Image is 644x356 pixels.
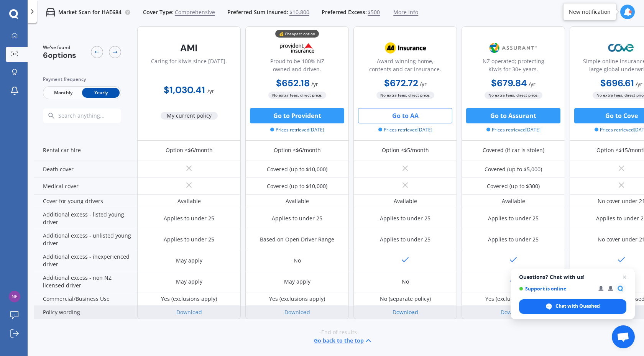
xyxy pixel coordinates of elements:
span: Comprehensive [175,8,215,16]
div: Available [177,197,201,205]
div: Caring for Kiwis since [DATE]. [151,57,227,76]
span: 6 options [43,50,76,60]
input: Search anything... [58,112,136,119]
div: Additional excess - non NZ licensed driver [34,271,137,292]
b: $652.18 [276,77,310,89]
div: Payment frequency [43,75,121,83]
div: Additional excess - listed young driver [34,208,137,229]
span: We've found [43,44,76,51]
div: Chat with Quashed [519,299,626,314]
div: Additional excess - unlisted young driver [34,229,137,250]
div: Open chat [612,325,635,348]
b: $672.72 [384,77,418,89]
p: Market Scan for HAE684 [58,8,122,16]
div: Applies to under 25 [488,215,539,222]
img: AMI-text-1.webp [164,38,214,57]
div: Additional excess - inexperienced driver [34,250,137,271]
button: Go to AA [358,108,452,123]
span: Prices retrieved [DATE] [378,126,432,133]
img: car.f15378c7a67c060ca3f3.svg [46,8,55,17]
div: Applies to under 25 [272,215,322,222]
div: Option <$5/month [382,146,429,154]
span: Cover Type: [143,8,174,16]
div: Commercial/Business Use [34,292,137,306]
div: Available [286,197,309,205]
div: Medical cover [34,178,137,195]
button: Go to Assurant [466,108,560,123]
div: Award-winning home, contents and car insurance. [360,57,450,76]
span: Chat with Quashed [555,303,600,310]
span: / yr [636,80,642,88]
span: / yr [529,80,536,88]
div: Applies to under 25 [488,236,539,243]
div: Available [502,197,525,205]
div: Rental car hire [34,140,137,161]
a: Download [393,308,418,316]
span: My current policy [161,112,218,120]
div: Option <$6/month [274,146,321,154]
div: Option <$6/month [166,146,213,154]
div: New notification [569,8,611,16]
span: Questions? Chat with us! [519,274,626,280]
div: Proud to be 100% NZ owned and driven. [252,57,342,76]
img: f310dcd306a027239ec4a42356f0d892 [9,291,20,302]
div: Applies to under 25 [380,215,430,222]
div: 💰 Cheapest option [275,30,319,38]
div: May apply [284,278,310,285]
div: NZ operated; protecting Kiwis for 30+ years. [468,57,559,76]
div: Policy wording [34,306,137,319]
div: Death cover [34,161,137,178]
span: Yearly [82,88,120,98]
div: Yes (exclusions apply) [485,295,541,303]
span: Preferred Sum Insured: [227,8,288,16]
span: More info [393,8,418,16]
div: May apply [176,278,202,285]
div: No [402,278,409,285]
div: Covered (up to $300) [487,182,540,190]
span: $10,800 [289,8,309,16]
div: Applies to under 25 [380,236,430,243]
span: No extra fees, direct price. [485,92,542,99]
span: No extra fees, direct price. [376,92,434,99]
div: Covered (up to $10,000) [267,166,327,173]
a: Download [501,308,526,316]
div: Covered (if car is stolen) [483,146,544,154]
b: $1,030.41 [164,84,205,96]
img: Provident.png [272,38,322,57]
a: Download [284,308,310,316]
span: Prices retrieved [DATE] [270,126,324,133]
span: $500 [368,8,380,16]
div: No (separate policy) [380,295,431,303]
span: No extra fees, direct price. [268,92,326,99]
img: Assurant.png [488,38,539,57]
img: AA.webp [380,38,430,57]
b: $696.61 [600,77,634,89]
span: Close chat [620,272,629,282]
div: May apply [176,257,202,264]
div: Covered (up to $5,000) [485,166,542,173]
span: / yr [420,80,427,88]
span: Preferred Excess: [322,8,367,16]
div: Available [394,197,417,205]
button: Go to Provident [250,108,344,123]
div: Based on Open Driver Range [260,236,334,243]
span: Support is online [519,286,593,292]
div: Applies to under 25 [164,236,214,243]
div: Yes (exclusions apply) [161,295,217,303]
a: Download [176,308,202,316]
span: -End of results- [319,328,359,336]
span: Monthly [44,88,82,98]
span: / yr [207,87,214,95]
div: No [294,257,301,264]
span: Prices retrieved [DATE] [486,126,540,133]
div: Covered (up to $10,000) [267,182,327,190]
div: Cover for young drivers [34,195,137,208]
span: / yr [311,80,318,88]
button: Go back to the top [314,336,373,345]
div: Yes (exclusions apply) [269,295,325,303]
b: $679.84 [491,77,527,89]
div: Applies to under 25 [164,215,214,222]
